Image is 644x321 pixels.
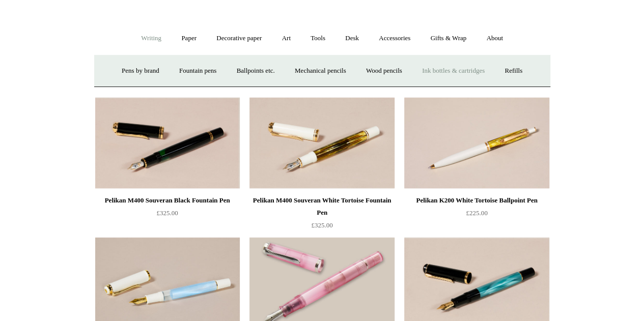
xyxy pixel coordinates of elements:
[370,25,419,52] a: Accessories
[252,194,391,219] div: Pelikan M400 Souveran White Tortoise Fountain Pen
[207,25,271,52] a: Decorative paper
[228,57,284,84] a: Ballpoints etc.
[95,97,240,189] img: Pelikan M400 Souveran Black Fountain Pen
[249,97,394,189] img: Pelikan M400 Souveran White Tortoise Fountain Pen
[404,97,549,189] a: Pelikan K200 White Tortoise Ballpoint Pen Pelikan K200 White Tortoise Ballpoint Pen
[357,57,411,84] a: Wood pencils
[477,25,512,52] a: About
[413,57,494,84] a: Ink bottles & cartridges
[156,209,178,217] span: £325.00
[407,194,546,207] div: Pelikan K200 White Tortoise Ballpoint Pen
[132,25,171,52] a: Writing
[98,194,237,207] div: Pelikan M400 Souveran Black Fountain Pen
[113,57,169,84] a: Pens by brand
[336,25,368,52] a: Desk
[311,221,332,229] span: £325.00
[495,57,531,84] a: Refills
[273,25,300,52] a: Art
[170,57,226,84] a: Fountain pens
[286,57,355,84] a: Mechanical pencils
[404,194,549,236] a: Pelikan K200 White Tortoise Ballpoint Pen £225.00
[404,97,549,189] img: Pelikan K200 White Tortoise Ballpoint Pen
[95,194,240,236] a: Pelikan M400 Souveran Black Fountain Pen £325.00
[421,25,475,52] a: Gifts & Wrap
[95,97,240,189] a: Pelikan M400 Souveran Black Fountain Pen Pelikan M400 Souveran Black Fountain Pen
[249,97,394,189] a: Pelikan M400 Souveran White Tortoise Fountain Pen Pelikan M400 Souveran White Tortoise Fountain Pen
[466,209,487,217] span: £225.00
[249,194,394,236] a: Pelikan M400 Souveran White Tortoise Fountain Pen £325.00
[172,25,206,52] a: Paper
[301,25,334,52] a: Tools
